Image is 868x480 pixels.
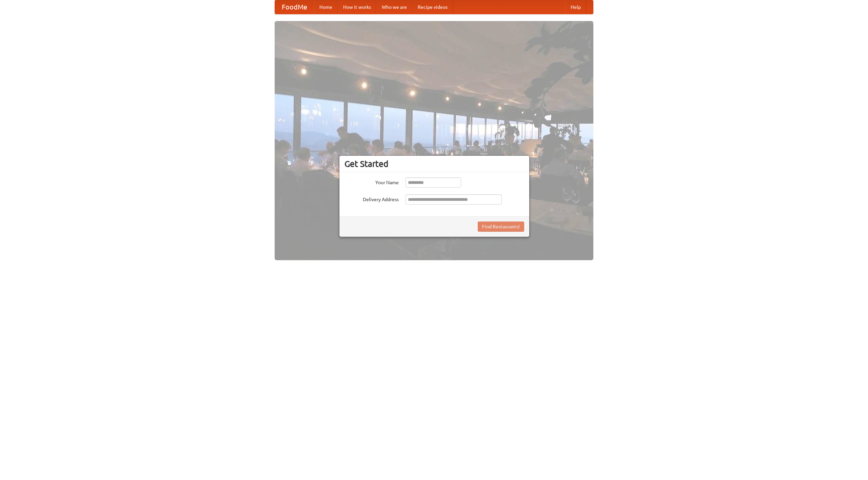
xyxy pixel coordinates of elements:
a: Recipe videos [412,0,453,14]
a: How it works [338,0,376,14]
a: Who we are [376,0,412,14]
h3: Get Started [344,159,524,169]
a: FoodMe [275,0,314,14]
a: Home [314,0,338,14]
label: Delivery Address [344,194,399,203]
button: Find Restaurants! [478,222,524,232]
label: Your Name [344,177,399,186]
a: Help [565,0,586,14]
